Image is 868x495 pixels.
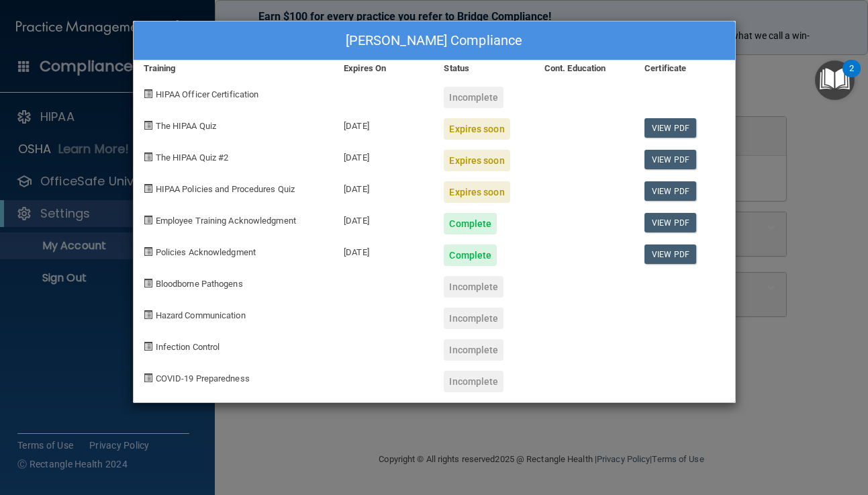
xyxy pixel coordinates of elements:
[156,216,296,226] span: Employee Training Acknowledgment
[815,60,855,100] button: Open Resource Center, 2 new notifications
[444,276,503,298] div: Incomplete
[334,140,434,171] div: [DATE]
[644,181,696,201] a: View PDF
[334,203,434,234] div: [DATE]
[334,171,434,203] div: [DATE]
[444,339,503,361] div: Incomplete
[334,108,434,140] div: [DATE]
[156,342,220,352] span: Infection Control
[644,244,696,264] a: View PDF
[644,213,696,232] a: View PDF
[644,150,696,169] a: View PDF
[444,150,510,171] div: Expires soon
[434,60,534,77] div: Status
[156,184,295,194] span: HIPAA Policies and Procedures Quiz
[156,247,256,257] span: Policies Acknowledgment
[444,308,503,329] div: Incomplete
[156,152,229,163] span: The HIPAA Quiz #2
[334,234,434,266] div: [DATE]
[156,279,243,289] span: Bloodborne Pathogens
[156,121,216,131] span: The HIPAA Quiz
[444,244,497,266] div: Complete
[444,371,503,392] div: Incomplete
[156,310,246,320] span: Hazard Communication
[444,181,510,203] div: Expires soon
[134,21,735,60] div: [PERSON_NAME] Compliance
[444,213,497,234] div: Complete
[634,60,734,77] div: Certificate
[156,89,259,99] span: HIPAA Officer Certification
[644,118,696,138] a: View PDF
[334,60,434,77] div: Expires On
[156,373,250,384] span: COVID-19 Preparedness
[534,60,634,77] div: Cont. Education
[849,69,854,86] div: 2
[444,118,510,140] div: Expires soon
[444,87,503,108] div: Incomplete
[134,60,334,77] div: Training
